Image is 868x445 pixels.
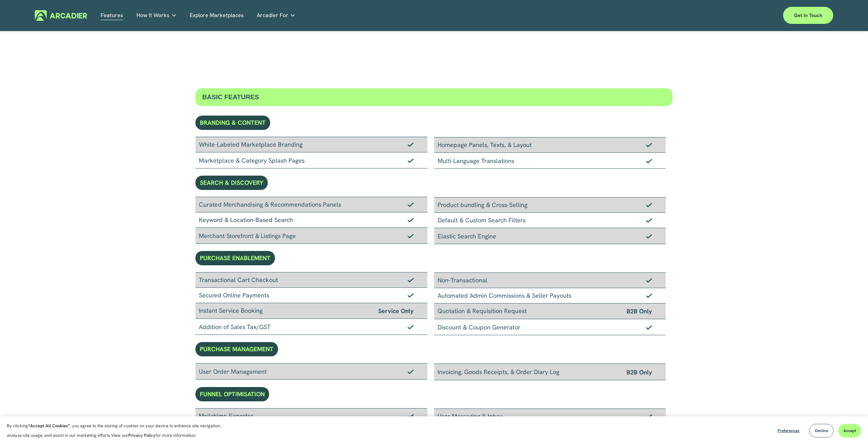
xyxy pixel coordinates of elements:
[195,342,278,356] div: PURCHASE MANAGEMENT
[646,159,652,163] img: Checkmark
[408,414,414,418] img: Checkmark
[408,293,414,298] img: Checkmark
[646,218,652,223] img: Checkmark
[101,10,123,21] a: Features
[408,278,414,282] img: Checkmark
[627,306,652,316] span: B2B Only
[195,197,427,212] div: Curated Merchandising & Recommendations Panels
[195,228,427,244] div: Merchant Storefront & Listings Page
[434,213,666,228] div: Default & Custom Search Filters
[408,202,414,207] img: Checkmark
[195,272,427,288] div: Transactional Cart Checkout
[773,424,805,437] button: Preferences
[136,11,170,20] span: How It Works
[195,176,268,190] div: SEARCH & DISCOVERY
[778,428,799,433] span: Preferences
[408,234,414,238] img: Checkmark
[434,288,666,303] div: Automated Admin Commissions & Seller Payouts
[783,7,833,24] a: Get in touch
[195,319,427,335] div: Addition of Sales Tax/GST
[434,364,666,380] div: Invoicing, Goods Receipts, & Order Diary Log
[434,303,666,319] div: Quotation & Requisition Request
[434,197,666,213] div: Product bundling & Cross-Selling
[434,153,666,169] div: Multi-Language Translations
[434,319,666,335] div: Discount & Coupon Generator
[646,234,652,239] img: Checkmark
[646,325,652,330] img: Checkmark
[646,203,652,207] img: Checkmark
[408,158,414,163] img: Checkmark
[838,424,861,437] button: Accept
[195,251,275,265] div: PURCHASE ENABLEMENT
[195,408,427,424] div: Mailchimp Exporter
[195,152,427,168] div: Marketplace & Category Splash Pages
[434,409,666,424] div: User Messaging & Inbox
[195,288,427,303] div: Secured Online Payments
[646,293,652,298] img: Checkmark
[646,414,652,419] img: Checkmark
[195,387,269,401] div: FUNNEL OPTIMISATION
[408,142,414,147] img: Checkmark
[809,424,834,437] button: Decline
[195,363,427,380] div: User Order Management
[195,303,427,319] div: Instant Service Booking
[195,88,673,106] div: BASIC FEATURES
[136,10,177,21] a: folder dropdown
[843,428,856,433] span: Accept
[7,421,229,440] p: By clicking , you agree to the storing of cookies on your device to enhance site navigation, anal...
[408,369,414,374] img: Checkmark
[128,432,156,438] a: Privacy Policy
[434,228,666,244] div: Elastic Search Engine
[434,272,666,288] div: Non-Transactional
[627,367,652,377] span: B2B Only
[378,306,414,316] span: Service Only
[257,11,288,20] span: Arcadier For
[195,116,270,130] div: BRANDING & CONTENT
[646,143,652,147] img: Checkmark
[408,218,414,222] img: Checkmark
[195,212,427,228] div: Keyword & Location-Based Search
[195,137,427,152] div: White-Labeled Marketplace Branding
[646,278,652,283] img: Checkmark
[35,10,87,21] img: Arcadier
[190,10,244,21] a: Explore Marketplaces
[257,10,295,21] a: folder dropdown
[434,137,666,153] div: Homepage Panels, Texts, & Layout
[408,325,414,329] img: Checkmark
[28,423,70,429] strong: “Accept All Cookies”
[815,428,828,433] span: Decline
